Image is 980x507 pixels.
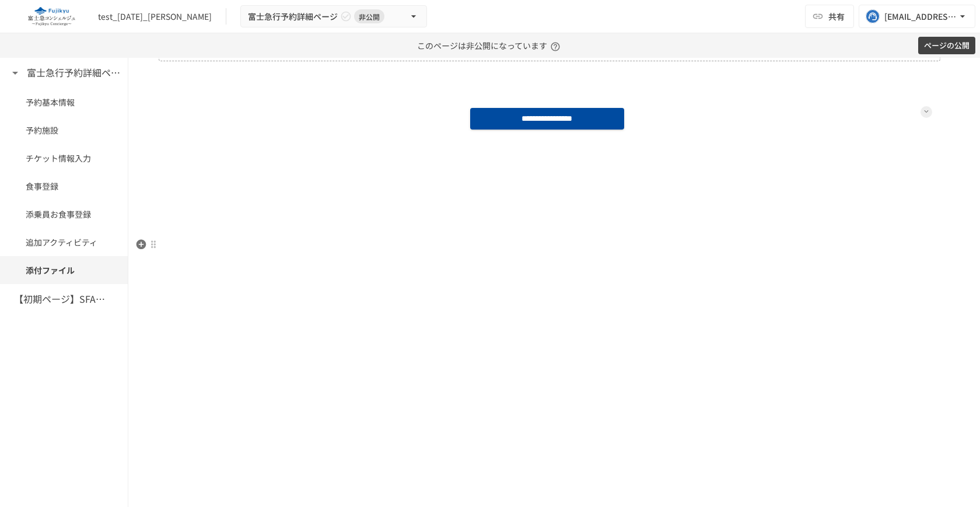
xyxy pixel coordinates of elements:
div: [EMAIL_ADDRESS][DOMAIN_NAME] [884,9,957,24]
span: 予約施設 [26,124,102,137]
span: チケット情報入力 [26,152,102,165]
span: 添付ファイル [26,264,102,277]
button: ページの公開 [918,37,975,55]
h6: 【初期ページ】SFAの会社同期 [14,292,107,307]
span: 食事登録 [26,180,102,193]
span: 追加アクティビティ [26,236,102,249]
h6: 富士急行予約詳細ページ [27,65,120,81]
span: 非公開 [354,11,384,23]
button: 共有 [805,5,854,28]
button: 富士急行予約詳細ページ非公開 [240,5,427,28]
button: [EMAIL_ADDRESS][DOMAIN_NAME] [859,5,975,28]
img: eQeGXtYPV2fEKIA3pizDiVdzO5gJTl2ahLbsPaD2E4R [14,7,89,26]
p: このページは非公開になっています [417,33,563,58]
div: test_[DATE]_[PERSON_NAME] [98,11,212,23]
span: 予約基本情報 [26,96,102,109]
span: 共有 [828,10,845,23]
span: 富士急行予約詳細ページ [248,9,338,24]
span: 添乗員お食事登録 [26,208,102,221]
